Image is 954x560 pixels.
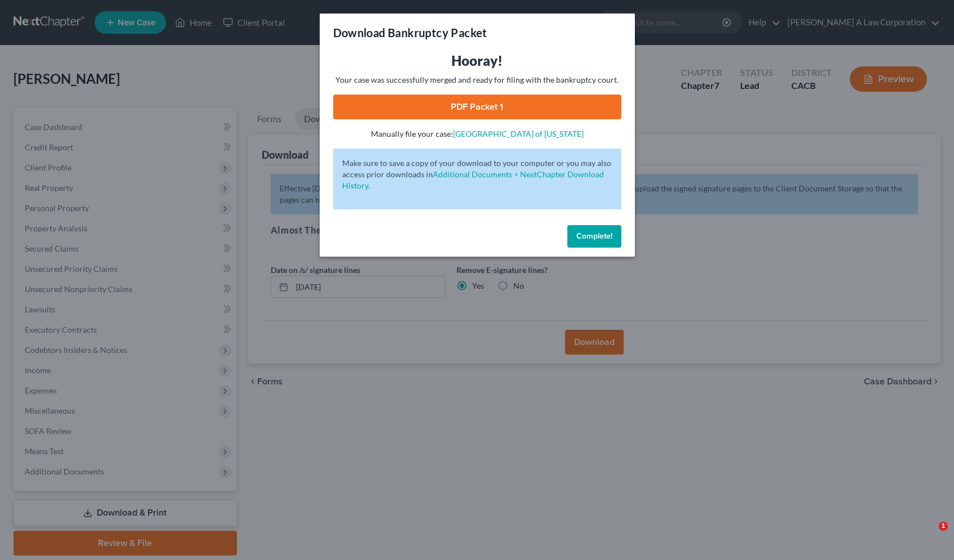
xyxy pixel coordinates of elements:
a: Additional Documents > NextChapter Download History. [342,169,604,190]
iframe: Intercom live chat [916,522,943,549]
span: 1 [939,522,948,531]
h3: Hooray! [333,52,621,70]
button: Complete! [567,225,621,248]
span: Complete! [576,231,612,241]
h3: Download Bankruptcy Packet [333,25,487,41]
p: Your case was successfully merged and ready for filing with the bankruptcy court. [333,74,621,86]
a: [GEOGRAPHIC_DATA] of [US_STATE] [453,129,584,138]
p: Make sure to save a copy of your download to your computer or you may also access prior downloads in [342,158,612,191]
p: Manually file your case: [333,128,621,140]
a: PDF Packet 1 [333,95,621,119]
